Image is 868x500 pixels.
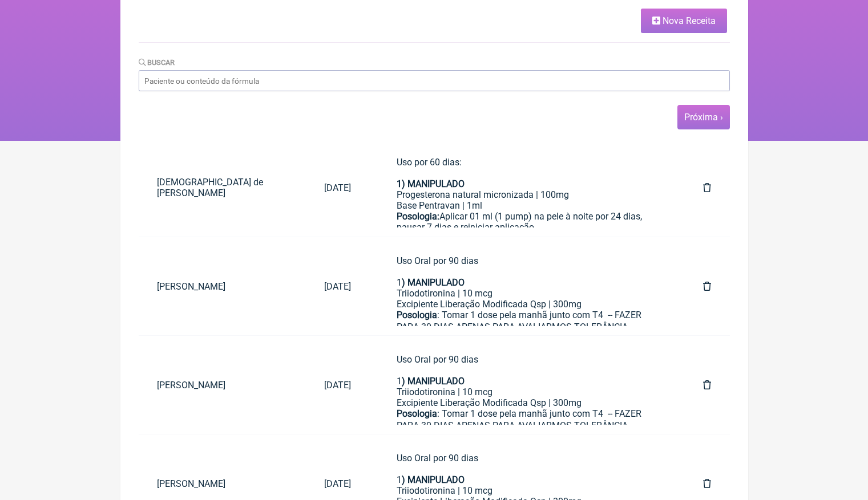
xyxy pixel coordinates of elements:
div: Uso Oral por 90 dias 1 [397,354,658,387]
a: [DATE] [306,469,369,498]
span: Nova Receita [663,15,716,26]
label: Buscar [139,58,175,67]
strong: Posologia [397,310,437,320]
input: Paciente ou conteúdo da fórmula [139,70,730,91]
nav: pager [139,105,730,129]
a: [PERSON_NAME] [139,272,306,301]
div: : Tomar 1 dose pela manhã junto com T4 ㅤ -- FAZER PARA 30 DIAS APENAS PARA AVALIARMOS TOLERÂNCIA [397,408,658,431]
a: [DATE] [306,371,369,400]
a: [DATE] [306,173,369,202]
div: Excipiente Liberação Modificada Qsp | 300mg [397,299,658,310]
div: Triiodotironina | 10 mcg [397,485,658,496]
div: Uso por 60 dias: Progesterona natural micronizada | 100mg Base Pentravan | 1ml Aplicar 01 ml (1 p... [397,157,658,254]
a: Nova Receita [641,9,727,33]
div: Triiodotironina | 10 mcg [397,288,658,299]
strong: Posologia: [397,211,439,222]
strong: 1) MANIPULADO [397,178,465,189]
a: Uso por 60 dias:1) MANIPULADOProgesterona natural micronizada | 100mgBase Pentravan | 1mlPosologi... [378,148,676,227]
strong: ) MANIPULADO [402,474,465,485]
div: Uso Oral por 90 dias 1 [397,453,658,485]
a: Uso Oral por 90 dias1) MANIPULADOTriiodotironina | 10 mcgExcipiente Liberação Modificada Qsp | 30... [378,345,676,425]
a: Próxima › [684,112,723,123]
a: [DATE] [306,272,369,301]
strong: ) MANIPULADO [402,376,465,387]
a: [PERSON_NAME] [139,371,306,400]
div: Excipiente Liberação Modificada Qsp | 300mg [397,397,658,408]
a: [PERSON_NAME] [139,469,306,498]
div: Uso Oral por 90 dias 1 [397,255,658,288]
div: Triiodotironina | 10 mcg [397,387,658,397]
a: [DEMOGRAPHIC_DATA] de [PERSON_NAME] [139,168,306,208]
strong: ) MANIPULADO [402,277,465,288]
div: : Tomar 1 dose pela manhã junto com T4 ㅤ -- FAZER PARA 30 DIAS APENAS PARA AVALIARMOS TOLERÂNCIA [397,310,658,332]
strong: Posologia [397,408,437,419]
a: Uso Oral por 90 dias1) MANIPULADOTriiodotironina | 10 mcgExcipiente Liberação Modificada Qsp | 30... [378,246,676,326]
